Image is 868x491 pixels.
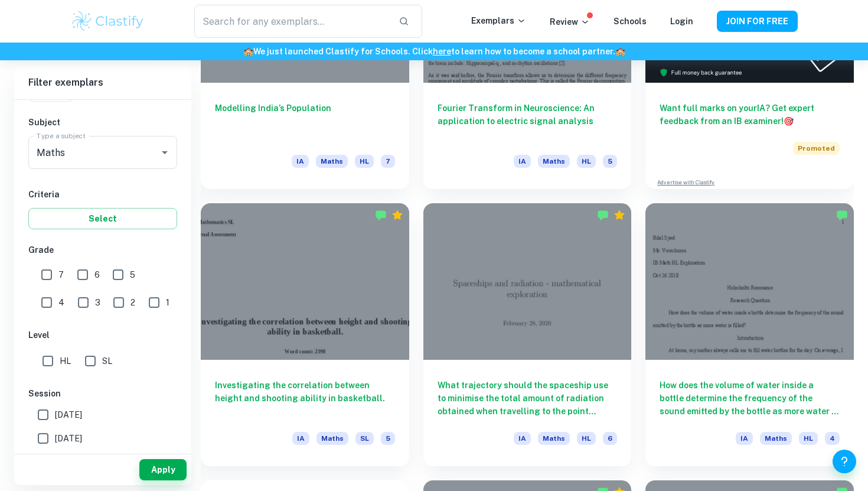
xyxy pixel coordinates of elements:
img: Marked [836,209,848,221]
a: here [433,47,451,56]
h6: Grade [28,243,177,256]
span: 4 [825,432,840,445]
span: IA [514,432,531,445]
span: SL [102,355,112,368]
a: Investigating the correlation between height and shooting ability in basketball.IAMathsSL5 [201,203,409,466]
span: 7 [58,268,64,281]
span: SL [355,432,374,445]
button: Select [28,208,177,229]
h6: How does the volume of water inside a bottle determine the frequency of the sound emitted by the ... [660,379,840,418]
span: 6 [94,268,100,281]
span: [DATE] [55,432,82,445]
a: Schools [614,17,647,26]
button: Help and Feedback [833,450,856,473]
span: Maths [316,432,348,445]
span: 5 [130,268,135,281]
span: IA [292,432,309,445]
span: 6 [603,432,617,445]
h6: Level [28,329,177,342]
h6: Filter exemplars [14,66,191,99]
span: 🏫 [243,47,253,56]
span: IA [514,155,531,168]
span: HL [355,155,374,168]
span: 7 [381,155,395,168]
span: [DATE] [55,408,82,421]
img: Marked [597,209,609,221]
a: Advertise with Clastify [657,178,714,187]
span: 1 [166,296,169,309]
span: 3 [95,296,100,309]
span: 2 [130,296,135,309]
p: Exemplars [471,14,526,27]
span: 4 [58,296,64,309]
input: Search for any exemplars... [194,5,389,38]
span: Maths [316,155,348,168]
a: What trajectory should the spaceship use to minimise the total amount of radiation obtained when ... [423,203,632,466]
img: Marked [375,209,387,221]
span: IA [292,155,309,168]
div: Premium [391,209,403,221]
span: HL [799,432,818,445]
span: HL [577,155,596,168]
button: JOIN FOR FREE [717,11,798,32]
h6: Fourier Transform in Neuroscience: An application to electric signal analysis [438,102,618,141]
span: 🏫 [615,47,625,56]
img: Clastify logo [70,9,145,33]
span: Promoted [793,142,840,155]
span: 5 [381,432,395,445]
a: Login [670,17,693,26]
span: 🎯 [784,116,794,126]
h6: What trajectory should the spaceship use to minimise the total amount of radiation obtained when ... [438,379,618,418]
h6: Modelling India’s Population [215,102,395,141]
h6: Want full marks on your IA ? Get expert feedback from an IB examiner! [660,102,840,128]
p: Review [550,15,590,28]
span: IA [736,432,753,445]
span: Maths [538,432,570,445]
a: How does the volume of water inside a bottle determine the frequency of the sound emitted by the ... [645,203,854,466]
h6: We just launched Clastify for Schools. Click to learn how to become a school partner. [2,45,866,58]
span: 5 [603,155,617,168]
span: HL [60,355,71,368]
span: Maths [760,432,792,445]
span: HL [577,432,596,445]
label: Type a subject [37,131,86,141]
h6: Investigating the correlation between height and shooting ability in basketball. [215,379,395,418]
h6: Session [28,387,177,400]
h6: Criteria [28,188,177,201]
div: Premium [614,209,625,221]
span: Maths [538,155,570,168]
h6: Subject [28,116,177,129]
button: Open [156,144,173,161]
button: Apply [139,459,187,480]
